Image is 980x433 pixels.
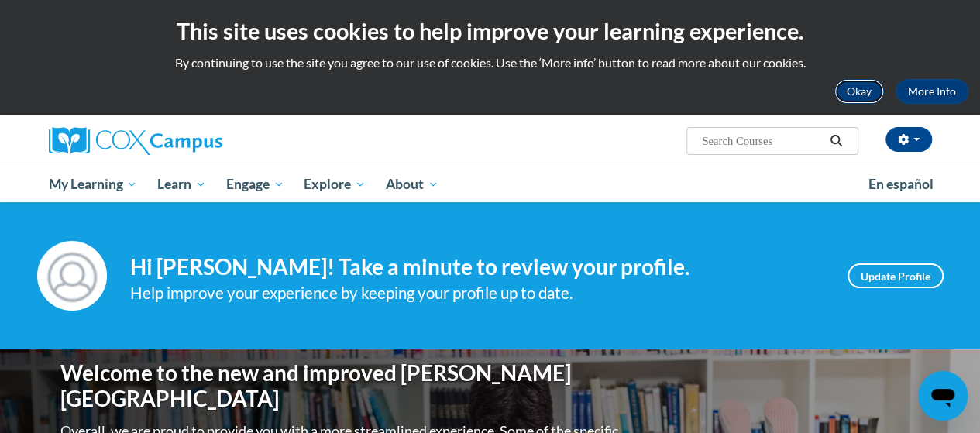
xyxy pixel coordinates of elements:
[834,79,884,104] button: Okay
[130,254,824,280] h4: Hi [PERSON_NAME]! Take a minute to review your profile.
[130,280,824,306] div: Help improve your experience by keeping your profile up to date.
[60,360,622,412] h1: Welcome to the new and improved [PERSON_NAME][GEOGRAPHIC_DATA]
[824,132,848,150] button: Search
[918,371,968,421] iframe: Button to launch messaging window
[885,127,932,152] button: Account Settings
[386,175,438,194] span: About
[37,167,944,202] div: Main menu
[48,175,137,194] span: My Learning
[49,127,328,155] a: Cox Campus
[304,175,366,194] span: Explore
[376,167,449,202] a: About
[294,167,376,202] a: Explore
[12,15,968,46] h2: This site uses cookies to help improve your learning experience.
[147,167,216,202] a: Learn
[49,127,222,155] img: Cox Campus
[858,168,944,201] a: En español
[12,54,968,71] p: By continuing to use the site you agree to our use of cookies. Use the ‘More info’ button to read...
[896,79,968,104] a: More Info
[39,167,148,202] a: My Learning
[37,241,107,311] img: Profile Image
[226,175,284,194] span: Engage
[216,167,294,202] a: Engage
[868,176,934,192] span: En español
[848,263,944,288] a: Update Profile
[157,175,206,194] span: Learn
[700,132,824,150] input: Search Courses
